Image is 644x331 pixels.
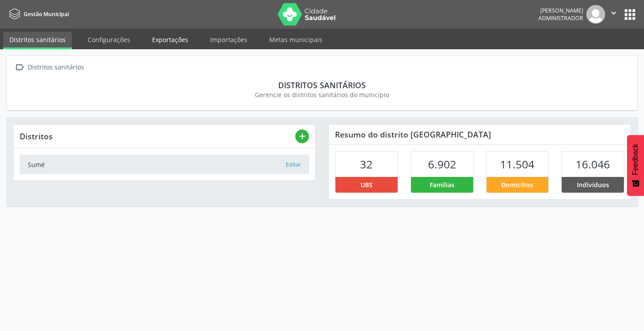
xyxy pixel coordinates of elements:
[146,32,195,47] a: Exportações
[430,180,454,189] span: Famílias
[285,160,301,169] button: Editar
[360,157,373,172] span: 32
[19,90,625,99] div: Gerencie os distritos sanitários do município
[81,32,136,47] a: Configurações
[605,5,622,24] button: 
[538,14,583,22] span: Administrador
[329,125,631,144] div: Resumo do distrito [GEOGRAPHIC_DATA]
[204,32,254,47] a: Importações
[295,129,309,143] button: add
[577,180,609,189] span: Indivíduos
[13,61,26,74] i: 
[3,32,72,49] a: Distritos sanitários
[20,155,309,174] a: Sumé Editar
[26,61,85,74] div: Distritos sanitários
[19,80,625,90] div: Distritos sanitários
[631,144,640,175] span: Feedback
[609,8,619,18] i: 
[428,157,456,172] span: 6.902
[360,180,373,189] span: UBS
[263,32,329,47] a: Metas municipais
[6,7,69,21] a: Gestão Municipal
[501,180,533,189] span: Domicílios
[20,131,295,141] div: Distritos
[576,157,610,172] span: 16.046
[297,131,307,141] i: add
[24,10,69,18] span: Gestão Municipal
[500,157,534,172] span: 11.504
[627,135,644,196] button: Feedback - Mostrar pesquisa
[586,5,605,24] img: img
[13,61,85,74] a:  Distritos sanitários
[622,7,638,22] button: apps
[538,7,583,14] div: [PERSON_NAME]
[28,160,285,169] div: Sumé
